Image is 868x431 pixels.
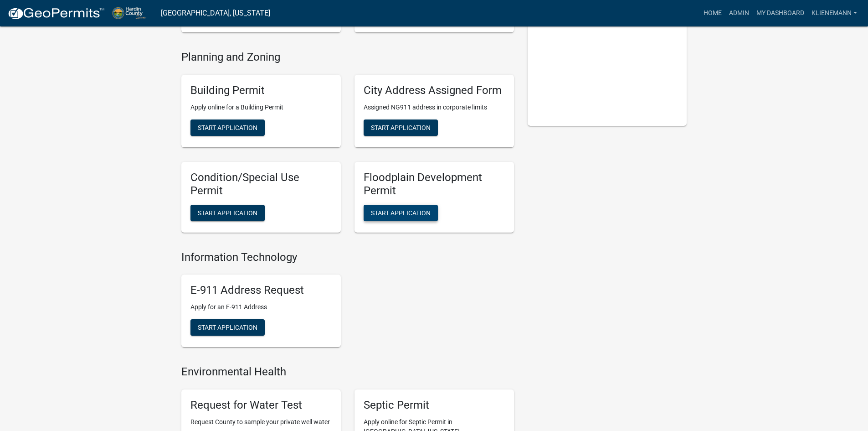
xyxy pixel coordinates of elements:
button: Start Application [190,205,265,221]
button: Start Application [364,205,438,221]
a: My Dashboard [753,5,808,22]
h5: Building Permit [190,84,332,97]
p: Assigned NG911 address in corporate limits [364,103,505,112]
p: Request County to sample your private well water [190,417,332,427]
span: Start Application [198,124,257,131]
h5: E-911 Address Request [190,284,332,297]
h5: Request for Water Test [190,399,332,412]
h5: Condition/Special Use Permit [190,171,332,197]
span: Start Application [198,324,257,331]
img: Hardin County, Iowa [112,7,154,19]
h5: Floodplain Development Permit [364,171,505,197]
a: Admin [725,5,753,22]
h4: Environmental Health [181,365,514,379]
span: Start Application [371,124,431,131]
p: Apply for an E-911 Address [190,302,332,312]
h4: Information Technology [181,251,514,264]
h4: Planning and Zoning [181,51,514,64]
span: Start Application [371,209,431,216]
span: Start Application [198,209,257,216]
h5: Septic Permit [364,399,505,412]
a: klienemann [808,5,861,22]
p: Apply online for a Building Permit [190,103,332,112]
a: Home [700,5,725,22]
button: Start Application [190,319,265,336]
h5: City Address Assigned Form [364,84,505,97]
button: Start Application [190,119,265,136]
a: [GEOGRAPHIC_DATA], [US_STATE] [161,5,270,21]
button: Start Application [364,119,438,136]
